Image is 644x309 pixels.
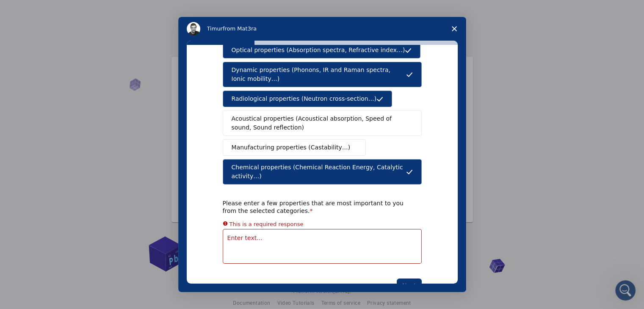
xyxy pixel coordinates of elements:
[223,110,422,136] button: Acoustical properties (Acoustical absorption, Speed of sound, Sound reflection)
[232,46,405,55] span: Optical properties (Absorption spectra, Refractive index…)
[232,143,351,152] span: Manufacturing properties (Castability…)
[223,62,422,87] button: Dynamic properties (Phonons, IR and Raman spectra, Ionic mobility…)
[223,91,392,107] button: Radiological properties (Neutron cross-section…)
[223,229,422,264] textarea: Enter text...
[223,139,366,156] button: Manufacturing properties (Castability…)
[232,163,406,181] span: Chemical properties (Chemical Reaction Energy, Catalytic activity…)
[223,159,422,185] button: Chemical properties (Chemical Reaction Energy, Catalytic activity…)
[223,25,257,32] span: from Mat3ra
[187,22,200,36] img: Profile image for Timur
[442,17,466,41] span: Close survey
[229,219,304,229] div: This is a required response
[223,42,421,58] button: Optical properties (Absorption spectra, Refractive index…)
[223,199,409,215] div: Please enter a few properties that are most important to you from the selected categories.
[397,279,422,293] button: Next
[232,94,377,103] span: Radiological properties (Neutron cross-section…)
[207,25,223,32] span: Timur
[17,6,47,14] span: Support
[232,66,406,83] span: Dynamic properties (Phonons, IR and Raman spectra, Ionic mobility…)
[232,114,408,132] span: Acoustical properties (Acoustical absorption, Speed of sound, Sound reflection)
